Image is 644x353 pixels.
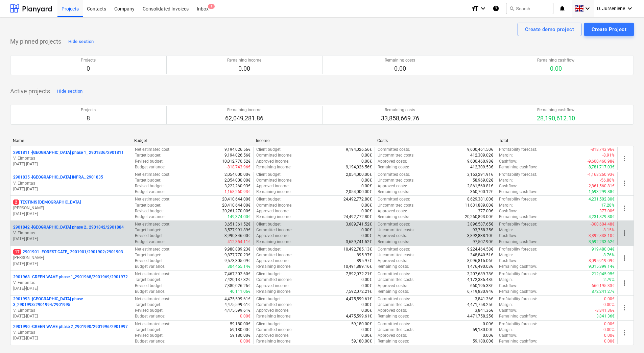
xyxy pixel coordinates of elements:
[589,189,615,195] p: 1,693,299.88€
[589,214,615,220] p: 4,231,879.80€
[537,107,575,113] p: Remaining cashflow
[378,196,410,202] p: Committed costs :
[470,152,493,158] p: 412,309.02€
[499,196,537,202] p: Profitability forecast :
[135,289,165,295] p: Budget variance :
[135,159,164,164] p: Revised budget :
[378,159,407,164] p: Approved costs :
[600,178,615,183] p: -56.88%
[589,239,615,245] p: 3,592,233.62€
[499,289,537,295] p: Remaining cashflow :
[10,87,50,95] p: Active projects
[499,227,513,233] p: Margin :
[135,183,164,189] p: Revised budget :
[378,289,409,295] p: Remaining costs :
[81,57,96,63] p: Projects
[385,57,415,63] p: Remaining costs
[135,283,164,289] p: Revised budget :
[499,277,513,283] p: Margin :
[256,302,292,308] p: Committed income :
[135,208,164,214] p: Revised budget :
[13,156,129,161] p: V. Eimontas
[256,138,372,143] div: Income
[470,189,493,195] p: 360,700.12€
[256,183,289,189] p: Approved income :
[499,233,517,239] p: Cashflow :
[135,227,161,233] p: Target budget :
[378,221,410,227] p: Committed costs :
[499,138,615,143] div: Total
[67,36,95,47] button: Hide section
[227,57,261,63] p: Remaining income
[256,203,292,208] p: Committed income :
[467,271,493,277] p: 3,207,689.78€
[620,179,628,187] span: more_vert
[343,196,372,202] p: 24,492,772.80€
[224,233,251,239] p: 3,990,346.00€
[224,283,251,289] p: 7,380,026.26€
[518,23,581,36] button: Create demo project
[135,147,170,152] p: Net estimated cost :
[361,227,372,233] p: 0.00€
[378,264,409,269] p: Remaining costs :
[224,277,251,283] p: 7,420,137.32€
[378,277,414,283] p: Uncommitted costs :
[135,239,165,245] p: Budget variance :
[224,183,251,189] p: 3,222,260.93€
[499,221,537,227] p: Profitability forecast :
[13,236,129,242] p: [DATE] - [DATE]
[256,172,282,178] p: Client budget :
[475,296,493,302] p: 3,841.36€
[256,308,289,313] p: Approved income :
[470,283,493,289] p: 660,195.33€
[346,172,372,178] p: 2,054,000.00€
[256,214,291,220] p: Remaining income :
[13,249,129,266] div: 172901901 -FOREST GATE_ 2901901/2901902/2901903[PERSON_NAME][DATE]-[DATE]
[81,114,96,122] p: 8
[493,4,499,13] i: Knowledge base
[13,205,129,211] p: [PERSON_NAME]
[346,147,372,152] p: 9,194,026.56€
[473,239,493,245] p: 97,507.90€
[377,138,493,143] div: Costs
[256,283,289,289] p: Approved income :
[135,164,165,170] p: Budget variance :
[602,227,615,233] p: -8.15%
[361,308,372,313] p: 0.00€
[224,296,251,302] p: 4,475,599.61€
[256,227,292,233] p: Committed income :
[13,150,129,167] div: 2901811 -[GEOGRAPHIC_DATA] phase 1_ 2901836/2901811V. Eimontas[DATE]-[DATE]
[224,147,251,152] p: 9,194,026.56€
[381,107,419,113] p: Remaining costs
[256,178,292,183] p: Committed income :
[10,38,61,46] p: My pinned projects
[222,196,251,202] p: 20,410,644.00€
[537,114,575,122] p: 28,190,612.10
[256,221,282,227] p: Client budget :
[361,203,372,208] p: 0.00€
[13,138,129,143] div: Name
[208,4,215,9] span: 1
[225,114,263,122] p: 62,049,281.86
[230,289,251,295] p: 40,111.06€
[499,178,513,183] p: Margin :
[597,6,625,11] span: D. Jurseniene
[588,172,615,178] p: -1,168,260.93€
[591,221,615,227] p: -300,604.48€
[13,330,129,335] p: V. Eimontas
[378,283,407,289] p: Approved costs :
[378,178,414,183] p: Uncommitted costs :
[135,296,170,302] p: Net estimated cost :
[361,178,372,183] p: 0.00€
[378,302,414,308] p: Uncommitted costs :
[343,264,372,269] p: 10,491,889.16€
[13,313,129,319] p: [DATE] - [DATE]
[467,246,493,252] p: 9,224,464.58€
[473,227,493,233] p: 93,758.35€
[256,189,291,195] p: Remaining income :
[256,246,282,252] p: Client budget :
[13,199,129,217] div: 2TESTINIS [DEMOGRAPHIC_DATA][PERSON_NAME][DATE]-[DATE]
[224,302,251,308] p: 4,475,599.61€
[465,214,493,220] p: 20,260,893.00€
[224,172,251,178] p: 2,054,000.00€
